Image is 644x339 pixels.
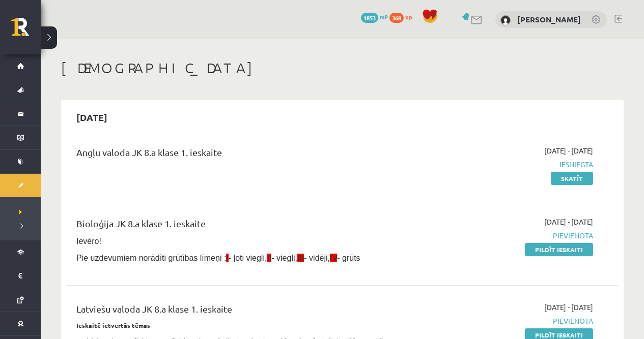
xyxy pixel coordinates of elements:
[551,172,593,185] a: Skatīt
[297,254,304,262] span: III
[405,13,412,21] span: xp
[544,302,593,313] span: [DATE] - [DATE]
[500,15,511,25] img: Gabriels Rimeiks
[431,316,593,326] span: Pievienota
[389,13,417,21] a: 368 xp
[431,230,593,241] span: Pievienota
[76,145,416,164] div: Angļu valoda JK 8.a klase 1. ieskaite
[66,105,118,129] h2: [DATE]
[226,254,228,262] span: I
[389,13,404,23] span: 368
[76,217,416,235] div: Bioloģija JK 8.a klase 1. ieskaite
[61,59,624,77] h1: [DEMOGRAPHIC_DATA]
[76,302,416,321] div: Latviešu valoda JK 8.a klase 1. ieskaite
[525,243,593,256] a: Pildīt ieskaiti
[267,254,271,262] span: II
[361,13,388,21] a: 1853 mP
[380,13,388,21] span: mP
[76,321,150,329] strong: Ieskaitē ietvertās tēmas
[517,14,581,24] a: [PERSON_NAME]
[361,13,378,23] span: 1853
[330,254,337,262] span: IV
[544,217,593,227] span: [DATE] - [DATE]
[76,237,101,245] span: Ievēro!
[11,18,41,43] a: Rīgas 1. Tālmācības vidusskola
[544,145,593,156] span: [DATE] - [DATE]
[431,159,593,170] span: Iesniegta
[76,254,360,262] span: Pie uzdevumiem norādīti grūtības līmeņi : - ļoti viegli, - viegli, - vidēji, - grūts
